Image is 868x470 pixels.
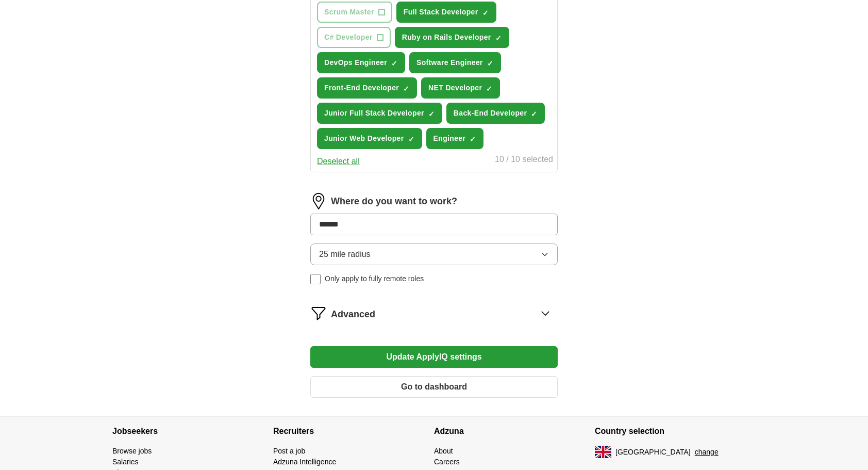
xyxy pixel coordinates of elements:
[615,447,691,458] span: [GEOGRAPHIC_DATA]
[428,83,482,93] span: NET Developer
[695,447,719,458] button: change
[331,195,457,208] label: Where do you want to work?
[317,155,360,168] button: Deselect all
[482,9,489,17] span: ✓
[319,248,371,261] span: 25 mile radius
[324,57,387,68] span: DevOps Engineer
[112,458,139,466] a: Salaries
[273,458,336,466] a: Adzuna Intelligence
[324,133,404,144] span: Junior Web Developer
[324,7,374,18] span: Scrum Master
[409,52,501,73] button: Software Engineer✓
[487,59,493,68] span: ✓
[310,305,327,321] img: filter
[446,103,545,124] button: Back-End Developer✓
[324,108,424,119] span: Junior Full Stack Developer
[421,77,500,99] button: NET Developer✓
[317,52,405,73] button: DevOps Engineer✓
[331,307,375,321] span: Advanced
[495,34,502,42] span: ✓
[325,273,424,284] span: Only apply to fully remote roles
[426,128,484,149] button: Engineer✓
[595,417,756,446] h4: Country selection
[310,346,558,368] button: Update ApplyIQ settings
[434,458,460,466] a: Careers
[428,110,435,118] span: ✓
[403,85,409,93] span: ✓
[416,57,483,68] span: Software Engineer
[391,59,397,68] span: ✓
[434,447,453,455] a: About
[310,376,558,398] button: Go to dashboard
[317,27,391,48] button: C# Developer
[402,32,491,43] span: Ruby on Rails Developer
[408,135,414,143] span: ✓
[470,135,476,143] span: ✓
[317,77,417,99] button: Front-End Developer✓
[433,133,466,144] span: Engineer
[395,27,509,48] button: Ruby on Rails Developer✓
[317,128,422,149] button: Junior Web Developer✓
[310,193,327,209] img: location.png
[310,244,558,265] button: 25 mile radius
[595,446,611,458] img: UK flag
[531,110,537,118] span: ✓
[486,85,492,93] span: ✓
[396,2,496,23] button: Full Stack Developer✓
[310,274,321,284] input: Only apply to fully remote roles
[324,83,399,93] span: Front-End Developer
[317,2,392,23] button: Scrum Master
[404,7,478,18] span: Full Stack Developer
[273,447,305,455] a: Post a job
[495,153,553,168] div: 10 / 10 selected
[324,32,373,43] span: C# Developer
[454,108,527,119] span: Back-End Developer
[317,103,442,124] button: Junior Full Stack Developer✓
[112,447,152,455] a: Browse jobs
